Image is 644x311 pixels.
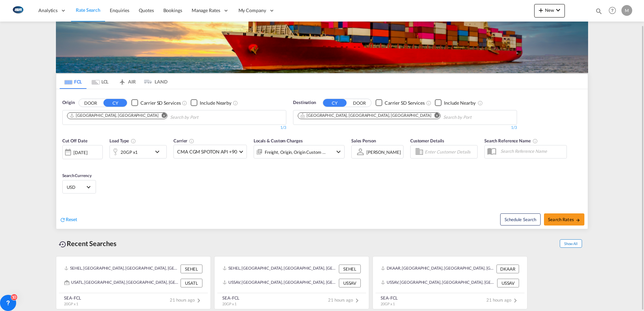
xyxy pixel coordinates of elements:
recent-search-card: SEHEL, [GEOGRAPHIC_DATA], [GEOGRAPHIC_DATA], [GEOGRAPHIC_DATA], [GEOGRAPHIC_DATA] SEHELUSATL, [GE... [56,256,211,309]
div: Atlanta, GA, USATL [300,113,431,118]
md-checkbox: Checkbox No Ink [376,99,425,106]
span: Origin [62,99,74,106]
span: 20GP x 1 [64,302,78,306]
span: My Company [238,7,266,14]
span: 21 hours ago [328,297,361,303]
md-datepicker: Select [62,159,67,168]
div: SEA-FCL [222,295,239,301]
div: 20GP x1 [121,147,138,157]
input: Enter Customer Details [425,147,475,157]
div: M [621,5,632,16]
md-chips-wrap: Chips container. Use arrow keys to select chips. [297,110,510,123]
input: Search Reference Name [497,146,567,156]
span: Search Rates [548,217,580,222]
md-icon: icon-chevron-down [153,148,165,156]
div: USSAV [497,279,519,287]
md-tab-item: AIR [114,74,140,89]
div: SEHEL [339,265,361,273]
span: Search Currency [62,173,92,178]
div: USATL [181,279,202,287]
div: DKAAR [496,265,519,273]
span: 21 hours ago [170,297,203,303]
div: 1/3 [293,125,517,131]
div: SEA-FCL [381,295,398,301]
div: 1/3 [62,125,286,131]
input: Chips input. [443,112,507,123]
div: 20GP x1icon-chevron-down [109,145,167,159]
span: 21 hours ago [486,297,519,303]
span: Locals & Custom Charges [254,138,303,143]
md-icon: icon-magnify [595,7,603,15]
md-icon: icon-information-outline [131,138,136,144]
div: icon-magnify [595,7,603,18]
span: Load Type [109,138,136,143]
div: Freight Origin Origin Custom Factory Stuffingicon-chevron-down [254,145,345,159]
recent-search-card: SEHEL, [GEOGRAPHIC_DATA], [GEOGRAPHIC_DATA], [GEOGRAPHIC_DATA], [GEOGRAPHIC_DATA] SEHELUSSAV, [GE... [214,256,369,309]
div: Carrier SD Services [140,100,181,106]
md-icon: Unchecked: Ignores neighbouring ports when fetching rates.Checked : Includes neighbouring ports w... [478,100,483,106]
div: Recent Searches [56,236,119,251]
div: SEHEL [181,265,202,273]
div: DKAAR, Aarhus, Denmark, Northern Europe, Europe [381,265,495,273]
button: Remove [430,113,440,119]
div: [PERSON_NAME] [366,149,401,155]
div: [DATE] [62,145,103,159]
md-checkbox: Checkbox No Ink [191,99,231,106]
span: Carrier [173,138,194,143]
md-chips-wrap: Chips container. Use arrow keys to select chips. [66,110,237,123]
md-select: Select Currency: $ USDUnited States Dollar [66,182,92,192]
span: USD [67,184,86,190]
div: SEA-FCL [64,295,81,301]
span: Destination [293,99,316,106]
input: Chips input. [170,112,234,123]
span: Bookings [163,7,182,13]
div: SEHEL, Helsingborg, Sweden, Northern Europe, Europe [223,265,337,273]
div: OriginDOOR CY Checkbox No InkUnchecked: Search for CY (Container Yard) services for all selected ... [56,89,588,229]
button: CY [103,99,127,107]
span: CMA CGM SPOTON API +90 [177,148,237,155]
div: SEHEL, Helsingborg, Sweden, Northern Europe, Europe [64,265,179,273]
button: DOOR [79,99,102,107]
div: Press delete to remove this chip. [300,113,433,118]
md-pagination-wrapper: Use the left and right arrow keys to navigate between tabs [60,74,167,89]
div: USSAV, Savannah, GA, United States, North America, Americas [381,279,495,287]
md-icon: icon-plus 400-fg [537,6,545,14]
md-icon: icon-chevron-down [334,148,343,156]
span: Quotes [139,7,154,13]
button: icon-plus 400-fgNewicon-chevron-down [534,4,565,18]
span: 20GP x 1 [381,302,395,306]
span: Cut Off Date [62,138,88,143]
span: Sales Person [351,138,376,143]
div: USSAV [339,279,361,287]
md-icon: icon-chevron-down [554,6,562,14]
span: Customer Details [410,138,444,143]
div: Help [607,5,621,17]
span: New [537,7,562,13]
md-icon: icon-chevron-right [353,297,361,305]
img: 1aa151c0c08011ec8d6f413816f9a227.png [10,3,25,18]
md-icon: Your search will be saved by the below given name [533,138,538,144]
md-icon: icon-airplane [118,78,126,83]
span: Enquiries [110,7,129,13]
span: Reset [66,216,77,222]
md-icon: icon-arrow-right [576,218,580,222]
md-tab-item: FCL [60,74,87,89]
md-select: Sales Person: Martin Kring [366,147,401,157]
span: Rate Search [76,7,100,13]
div: Include Nearby [444,100,476,106]
md-icon: icon-chevron-right [511,297,519,305]
div: Helsingborg, SEHEL [69,113,158,118]
span: Manage Rates [192,7,220,14]
div: [DATE] [73,149,87,155]
md-checkbox: Checkbox No Ink [435,99,476,106]
button: DOOR [348,99,371,107]
button: CY [323,99,347,107]
div: icon-refreshReset [60,216,77,223]
div: Press delete to remove this chip. [69,113,160,118]
md-icon: Unchecked: Ignores neighbouring ports when fetching rates.Checked : Includes neighbouring ports w... [233,100,238,106]
div: Include Nearby [200,100,231,106]
recent-search-card: DKAAR, [GEOGRAPHIC_DATA], [GEOGRAPHIC_DATA], [GEOGRAPHIC_DATA], [GEOGRAPHIC_DATA] DKAARUSSAV, [GE... [373,256,527,309]
div: Freight Origin Origin Custom Factory Stuffing [265,147,326,157]
div: USSAV, Savannah, GA, United States, North America, Americas [223,279,337,287]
